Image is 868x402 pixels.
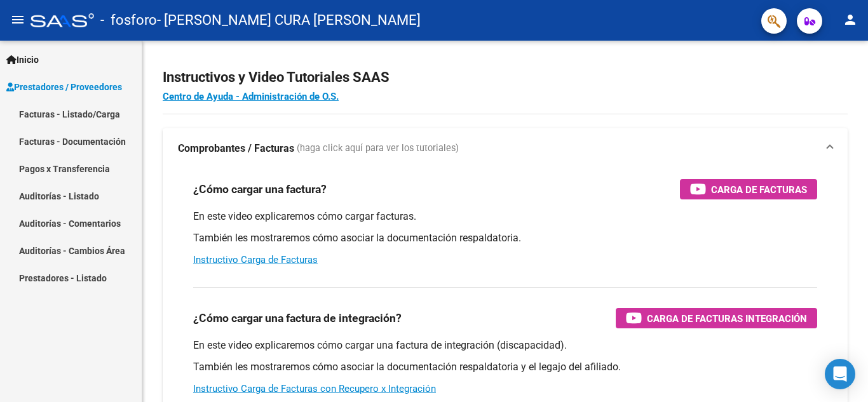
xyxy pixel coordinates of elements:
[193,180,327,198] h3: ¿Cómo cargar una factura?
[193,360,817,374] p: También les mostraremos cómo asociar la documentación respaldatoria y el legajo del afiliado.
[100,6,157,34] span: - fosforo
[711,182,807,198] span: Carga de Facturas
[193,383,436,394] a: Instructivo Carga de Facturas con Recupero x Integración
[193,254,318,265] a: Instructivo Carga de Facturas
[10,12,25,27] mat-icon: menu
[178,142,294,156] strong: Comprobantes / Facturas
[616,308,817,328] button: Carga de Facturas Integración
[193,309,402,327] h3: ¿Cómo cargar una factura de integración?
[193,231,817,245] p: También les mostraremos cómo asociar la documentación respaldatoria.
[6,80,122,94] span: Prestadores / Proveedores
[163,91,339,102] a: Centro de Ayuda - Administración de O.S.
[163,65,848,90] h2: Instructivos y Video Tutoriales SAAS
[157,6,421,34] span: - [PERSON_NAME] CURA [PERSON_NAME]
[825,359,855,389] div: Open Intercom Messenger
[297,142,459,156] span: (haga click aquí para ver los tutoriales)
[193,338,817,352] p: En este video explicaremos cómo cargar una factura de integración (discapacidad).
[193,210,817,224] p: En este video explicaremos cómo cargar facturas.
[680,179,817,199] button: Carga de Facturas
[647,311,807,326] span: Carga de Facturas Integración
[163,128,848,169] mat-expansion-panel-header: Comprobantes / Facturas (haga click aquí para ver los tutoriales)
[843,12,858,27] mat-icon: person
[6,53,39,67] span: Inicio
